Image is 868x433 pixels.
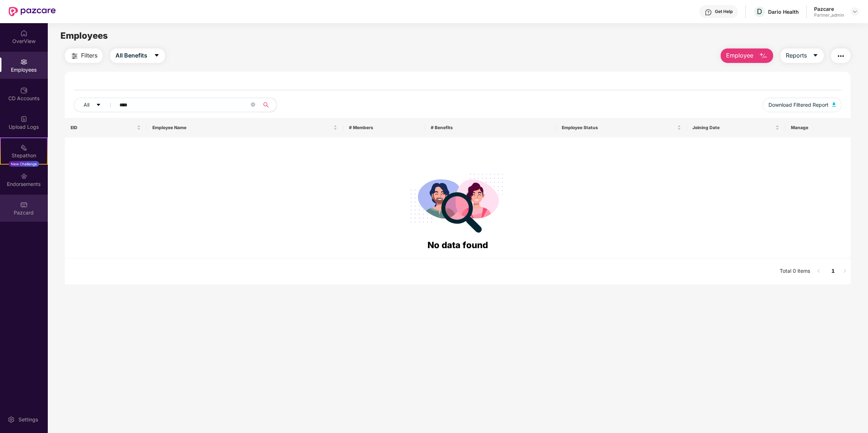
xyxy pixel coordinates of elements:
span: search [259,102,273,108]
span: Filters [81,51,97,60]
li: Next Page [839,266,851,277]
button: Allcaret-down [74,98,118,112]
img: svg+xml;base64,PHN2ZyB4bWxucz0iaHR0cDovL3d3dy53My5vcmcvMjAwMC9zdmciIHhtbG5zOnhsaW5rPSJodHRwOi8vd3... [759,52,768,60]
img: svg+xml;base64,PHN2ZyB4bWxucz0iaHR0cDovL3d3dy53My5vcmcvMjAwMC9zdmciIHdpZHRoPSIyNCIgaGVpZ2h0PSIyNC... [70,52,79,60]
div: Settings [16,416,40,423]
img: svg+xml;base64,PHN2ZyB4bWxucz0iaHR0cDovL3d3dy53My5vcmcvMjAwMC9zdmciIHdpZHRoPSIyODgiIGhlaWdodD0iMj... [405,165,510,238]
li: 1 [827,266,839,277]
img: svg+xml;base64,PHN2ZyB4bWxucz0iaHR0cDovL3d3dy53My5vcmcvMjAwMC9zdmciIHhtbG5zOnhsaW5rPSJodHRwOi8vd3... [832,102,836,107]
span: close-circle [251,102,255,107]
button: Download Filtered Report [763,98,842,112]
span: No data found [427,240,488,250]
span: Reports [786,51,807,60]
span: D [757,7,762,16]
img: svg+xml;base64,PHN2ZyBpZD0iVXBsb2FkX0xvZ3MiIGRhdGEtbmFtZT0iVXBsb2FkIExvZ3MiIHhtbG5zPSJodHRwOi8vd3... [20,115,28,123]
span: Joining Date [693,125,774,131]
th: Employee Status [556,118,687,137]
img: svg+xml;base64,PHN2ZyBpZD0iRW1wbG95ZWVzIiB4bWxucz0iaHR0cDovL3d3dy53My5vcmcvMjAwMC9zdmciIHdpZHRoPS... [20,58,28,65]
div: Dario Health [768,8,799,15]
button: search [259,98,277,112]
img: svg+xml;base64,PHN2ZyBpZD0iRW5kb3JzZW1lbnRzIiB4bWxucz0iaHR0cDovL3d3dy53My5vcmcvMjAwMC9zdmciIHdpZH... [20,173,28,180]
span: EID [71,125,135,131]
img: New Pazcare Logo [9,7,56,16]
th: Manage [785,118,851,137]
img: svg+xml;base64,PHN2ZyBpZD0iUGF6Y2FyZCIgeG1sbnM9Imh0dHA6Ly93d3cudzMub3JnLzIwMDAvc3ZnIiB3aWR0aD0iMj... [20,201,28,208]
th: EID [65,118,147,137]
span: caret-down [96,102,101,108]
th: # Benefits [425,118,556,137]
button: Filters [65,48,103,63]
img: svg+xml;base64,PHN2ZyB4bWxucz0iaHR0cDovL3d3dy53My5vcmcvMjAwMC9zdmciIHdpZHRoPSIyMSIgaGVpZ2h0PSIyMC... [20,144,28,151]
img: svg+xml;base64,PHN2ZyBpZD0iQ0RfQWNjb3VudHMiIGRhdGEtbmFtZT0iQ0QgQWNjb3VudHMiIHhtbG5zPSJodHRwOi8vd3... [20,87,28,94]
span: All Benefits [115,51,147,60]
span: Download Filtered Report [768,101,829,109]
div: Stepathon [1,152,47,159]
button: Reportscaret-down [780,48,824,63]
li: Total 0 items [780,266,810,277]
span: right [843,269,847,273]
span: left [817,269,821,273]
button: left [813,266,825,277]
span: caret-down [813,52,818,59]
div: Partner_admin [814,12,844,18]
button: All Benefitscaret-down [110,48,165,63]
th: Joining Date [687,118,785,137]
img: svg+xml;base64,PHN2ZyBpZD0iSG9tZSIgeG1sbnM9Imh0dHA6Ly93d3cudzMub3JnLzIwMDAvc3ZnIiB3aWR0aD0iMjAiIG... [20,30,28,37]
div: Pazcare [814,5,844,12]
span: Employees [60,30,108,41]
button: right [839,266,851,277]
span: Employee Name [152,125,332,131]
th: Employee Name [147,118,343,137]
div: New Challenge [9,161,39,167]
li: Previous Page [813,266,825,277]
span: Employee [726,51,753,60]
span: close-circle [251,102,255,109]
img: svg+xml;base64,PHN2ZyBpZD0iRHJvcGRvd24tMzJ4MzIiIHhtbG5zPSJodHRwOi8vd3d3LnczLm9yZy8yMDAwL3N2ZyIgd2... [852,9,858,14]
div: Get Help [715,9,733,14]
span: All [84,101,89,109]
th: # Members [343,118,425,137]
img: svg+xml;base64,PHN2ZyBpZD0iU2V0dGluZy0yMHgyMCIgeG1sbnM9Imh0dHA6Ly93d3cudzMub3JnLzIwMDAvc3ZnIiB3aW... [8,416,15,423]
a: 1 [827,266,839,276]
span: Employee Status [562,125,676,131]
span: caret-down [154,52,160,59]
img: svg+xml;base64,PHN2ZyBpZD0iSGVscC0zMngzMiIgeG1sbnM9Imh0dHA6Ly93d3cudzMub3JnLzIwMDAvc3ZnIiB3aWR0aD... [705,9,712,16]
img: svg+xml;base64,PHN2ZyB4bWxucz0iaHR0cDovL3d3dy53My5vcmcvMjAwMC9zdmciIHdpZHRoPSIyNCIgaGVpZ2h0PSIyNC... [837,52,845,60]
button: Employee [721,48,773,63]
